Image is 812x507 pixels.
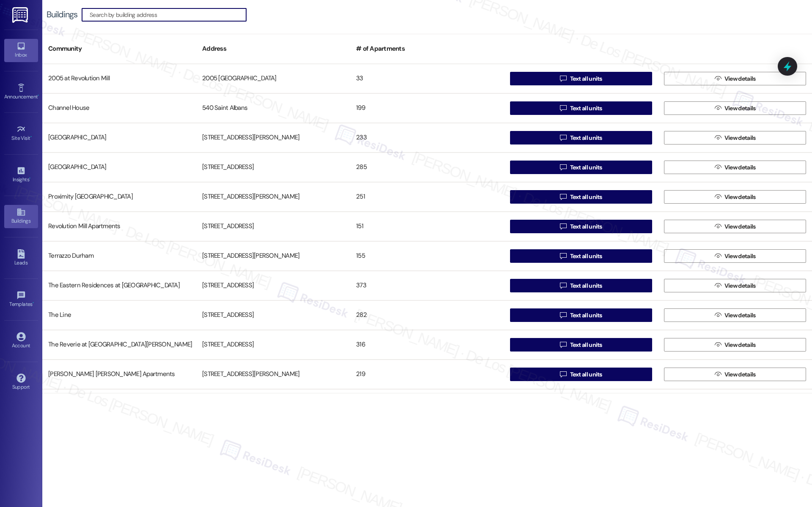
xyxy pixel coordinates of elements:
input: Search by building address [90,9,246,21]
div: 155 [350,248,504,264]
button: Text all units [510,101,652,115]
span: • [38,93,39,98]
div: [PERSON_NAME] [PERSON_NAME] Apartments [42,366,196,383]
button: View details [664,190,806,204]
span: Text all units [570,222,602,231]
button: View details [664,72,806,85]
i:  [715,75,721,82]
i:  [560,312,566,319]
div: [STREET_ADDRESS][PERSON_NAME] [196,248,350,264]
div: Revolution Mill Apartments [42,218,196,235]
div: [STREET_ADDRESS] [196,218,350,235]
div: 316 [350,336,504,353]
a: Account [4,330,38,352]
span: • [30,134,32,140]
button: Text all units [510,368,652,381]
div: [STREET_ADDRESS] [196,277,350,294]
i:  [715,164,721,171]
div: 219 [350,366,504,383]
button: Text all units [510,308,652,322]
span: • [29,175,30,181]
span: Text all units [570,74,602,83]
div: 33 [350,70,504,87]
div: 373 [350,277,504,294]
div: Terrazzo Durham [42,248,196,264]
div: 282 [350,307,504,324]
span: Text all units [570,163,602,172]
span: Text all units [570,311,602,320]
div: [STREET_ADDRESS] [196,307,350,324]
a: Support [4,371,38,394]
div: [STREET_ADDRESS] [196,336,350,353]
span: View details [724,74,756,83]
div: The Eastern Residences at [GEOGRAPHIC_DATA] [42,277,196,294]
button: Text all units [510,161,652,174]
button: View details [664,279,806,292]
i:  [560,164,566,171]
div: Address [196,38,350,59]
div: 151 [350,218,504,235]
button: Text all units [510,72,652,85]
span: View details [724,311,756,320]
span: View details [724,222,756,231]
button: Text all units [510,220,652,233]
span: Text all units [570,193,602,202]
div: 199 [350,100,504,117]
i:  [560,253,566,259]
div: [GEOGRAPHIC_DATA] [42,159,196,176]
button: View details [664,368,806,381]
i:  [560,371,566,378]
i:  [715,134,721,141]
button: Text all units [510,249,652,263]
a: Leads [4,247,38,270]
div: Channel House [42,100,196,117]
button: View details [664,161,806,174]
span: View details [724,370,756,379]
i:  [715,282,721,289]
div: [STREET_ADDRESS][PERSON_NAME] [196,366,350,383]
div: 233 [350,129,504,146]
a: Insights • [4,164,38,186]
div: The Reverie at [GEOGRAPHIC_DATA][PERSON_NAME] [42,336,196,353]
i:  [715,341,721,348]
i:  [715,105,721,112]
div: 2005 at Revolution Mill [42,70,196,87]
i:  [560,75,566,82]
button: View details [664,220,806,233]
a: Site Visit • [4,122,38,145]
div: 251 [350,188,504,205]
div: 540 Saint Albans [196,100,350,117]
span: Text all units [570,281,602,290]
span: View details [724,252,756,261]
div: [GEOGRAPHIC_DATA] [42,129,196,146]
a: Inbox [4,39,38,62]
span: View details [724,341,756,349]
button: Text all units [510,190,652,204]
i:  [715,194,721,200]
i:  [560,194,566,200]
button: View details [664,338,806,352]
button: Text all units [510,131,652,144]
span: View details [724,193,756,202]
i:  [715,253,721,259]
div: [STREET_ADDRESS] [196,159,350,176]
span: Text all units [570,134,602,142]
span: View details [724,134,756,142]
button: Text all units [510,338,652,352]
img: ResiDesk Logo [12,7,30,23]
div: [STREET_ADDRESS][PERSON_NAME] [196,188,350,205]
button: View details [664,101,806,115]
i:  [560,223,566,230]
span: Text all units [570,341,602,349]
span: View details [724,281,756,290]
span: Text all units [570,370,602,379]
div: # of Apartments [350,38,504,59]
span: View details [724,163,756,172]
i:  [560,105,566,112]
i:  [560,282,566,289]
button: View details [664,308,806,322]
div: Buildings [47,10,77,19]
i:  [715,371,721,378]
div: [STREET_ADDRESS][PERSON_NAME] [196,129,350,146]
a: Templates • [4,288,38,311]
